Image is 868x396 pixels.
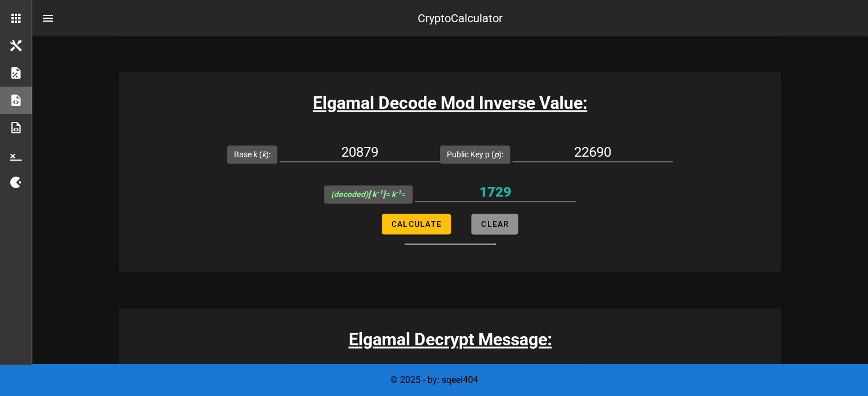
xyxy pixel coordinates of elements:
i: k [262,150,266,159]
b: [ k ] [368,190,385,199]
h3: Elgamal Decode Mod Inverse Value: [119,90,781,116]
label: Public Key p ( ): [447,149,503,160]
button: Calculate [382,214,451,234]
span: = [331,190,406,199]
span: © 2025 - by: sqeel404 [390,374,478,385]
span: Clear [481,219,509,228]
i: p [494,150,499,159]
span: Calculate [391,219,442,228]
button: nav-menu-toggle [34,5,62,32]
i: (decoded) = k [331,190,401,199]
sup: -1 [377,189,383,196]
div: CryptoCalculator [418,10,503,27]
h3: Elgamal Decrypt Message: [119,326,781,352]
button: Clear [471,214,518,234]
label: Base k ( ): [234,149,271,160]
sup: -1 [395,189,401,196]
